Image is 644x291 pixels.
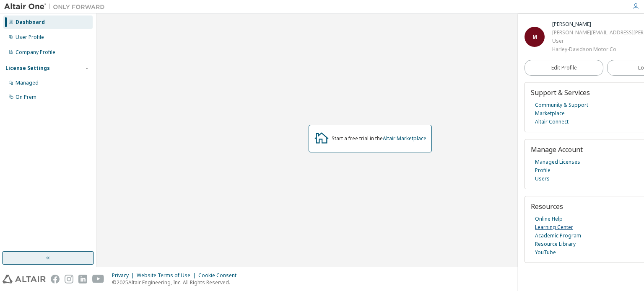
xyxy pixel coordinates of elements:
[531,145,583,154] span: Manage Account
[332,135,426,142] div: Start a free trial in the
[535,166,551,175] a: Profile
[383,135,426,142] a: Altair Marketplace
[535,175,550,183] a: Users
[535,232,581,240] a: Academic Program
[535,101,588,109] a: Community & Support
[535,248,556,257] a: YouTube
[16,34,44,41] div: User Profile
[137,272,198,279] div: Website Terms of Use
[16,80,39,86] div: Managed
[531,88,590,97] span: Support & Services
[535,109,565,118] a: Marketplace
[16,19,45,26] div: Dashboard
[531,202,563,211] span: Resources
[198,272,241,279] div: Cookie Consent
[16,94,36,100] div: On Prem
[535,158,580,166] a: Managed Licenses
[535,118,569,126] a: Altair Connect
[535,240,576,248] a: Resource Library
[532,33,537,41] span: M
[65,275,73,283] img: instagram.svg
[16,49,55,56] div: Company Profile
[3,275,46,283] img: altair_logo.svg
[51,275,60,283] img: facebook.svg
[92,275,104,283] img: youtube.svg
[535,215,563,223] a: Online Help
[4,3,109,11] img: Altair One
[78,275,87,283] img: linkedin.svg
[112,279,241,286] p: © 2025 Altair Engineering, Inc. All Rights Reserved.
[112,272,137,279] div: Privacy
[535,223,573,232] a: Learning Center
[551,64,577,71] span: Edit Profile
[5,65,50,72] div: License Settings
[525,60,603,76] a: Edit Profile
